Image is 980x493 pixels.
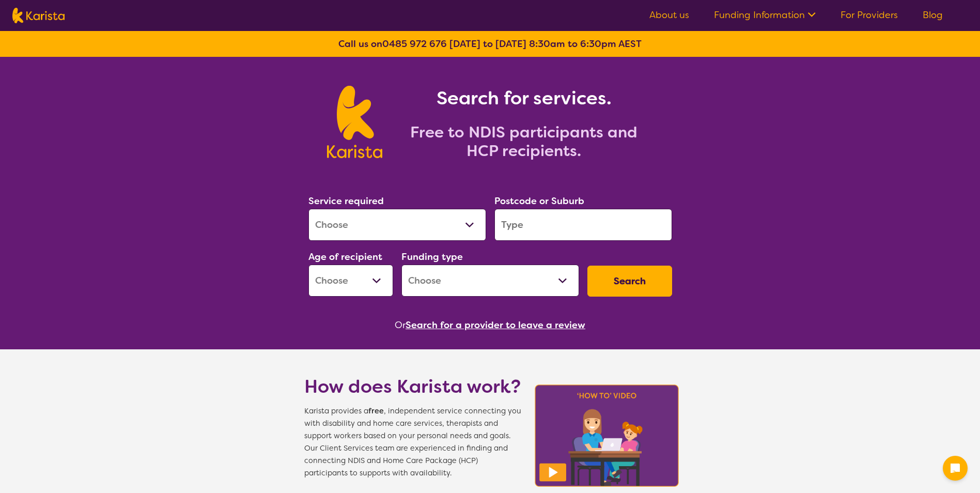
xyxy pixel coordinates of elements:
a: Blog [923,9,943,21]
label: Service required [308,195,384,207]
span: Or [395,317,406,333]
h1: How does Karista work? [304,374,521,399]
h2: Free to NDIS participants and HCP recipients. [395,123,653,160]
h1: Search for services. [395,86,653,111]
button: Search for a provider to leave a review [406,317,585,333]
a: For Providers [841,9,898,21]
img: Karista video [532,381,682,490]
a: About us [649,9,689,21]
span: Karista provides a , independent service connecting you with disability and home care services, t... [304,405,521,480]
input: Type [494,209,672,241]
b: Call us on [DATE] to [DATE] 8:30am to 6:30pm AEST [338,38,642,50]
label: Funding type [401,251,463,263]
label: Postcode or Suburb [494,195,584,207]
a: Funding Information [714,9,816,21]
a: 0485 972 676 [382,38,447,50]
img: Karista logo [12,8,65,23]
button: Search [587,266,672,297]
img: Karista logo [327,86,382,158]
b: free [368,406,384,416]
label: Age of recipient [308,251,382,263]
